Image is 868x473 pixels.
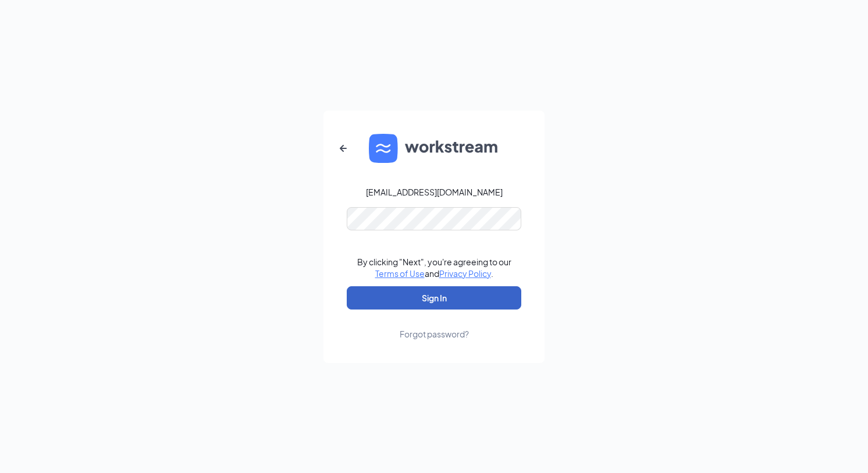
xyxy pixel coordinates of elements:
div: Forgot password? [400,328,469,340]
img: WS logo and Workstream text [369,134,499,163]
button: Sign In [347,286,521,310]
button: ArrowLeftNew [329,134,357,162]
div: By clicking "Next", you're agreeing to our and . [357,256,511,279]
div: [EMAIL_ADDRESS][DOMAIN_NAME] [366,186,503,198]
a: Privacy Policy [439,268,491,279]
a: Terms of Use [375,268,425,279]
svg: ArrowLeftNew [336,141,350,155]
a: Forgot password? [400,310,469,340]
